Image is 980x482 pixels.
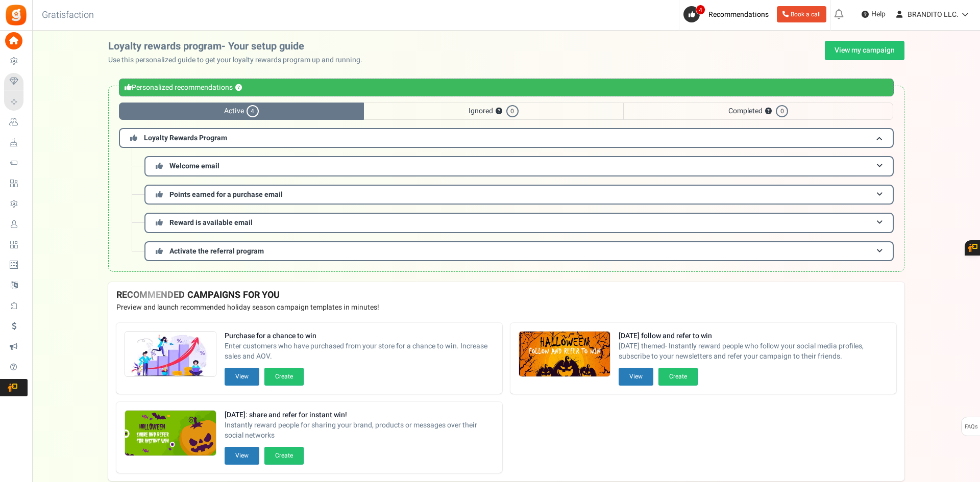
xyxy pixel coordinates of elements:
[5,4,28,27] img: Gratisfaction
[619,331,888,341] strong: [DATE] follow and refer to win
[169,161,219,171] span: Welcome email
[658,368,698,386] button: Create
[31,5,105,26] h3: Gratisfaction
[776,105,788,117] span: 0
[144,133,227,143] span: Loyalty Rewards Program
[696,5,705,15] span: 4
[119,79,894,96] div: Personalized recommendations
[496,108,502,115] button: ?
[619,341,888,362] span: [DATE] themed- Instantly reward people who follow your social media profiles, subscribe to your n...
[857,6,890,22] a: Help
[247,105,259,117] span: 4
[708,9,769,20] span: Recommendations
[169,189,283,200] span: Points earned for a purchase email
[364,103,623,120] span: Ignored
[506,105,519,117] span: 0
[169,246,264,257] span: Activate the referral program
[169,217,253,228] span: Reward is available email
[108,41,371,52] h2: Loyalty rewards program- Your setup guide
[119,103,364,120] span: Active
[825,41,904,60] a: View my campaign
[869,9,886,19] span: Help
[619,368,653,386] button: View
[125,332,216,377] img: Recommended Campaigns
[225,331,494,341] strong: Purchase for a chance to win
[225,368,259,386] button: View
[108,55,371,65] p: Use this personalized guide to get your loyalty rewards program up and running.
[777,6,826,22] a: Book a call
[683,6,773,22] a: 4 Recommendations
[225,410,494,420] strong: [DATE]: share and refer for instant win!
[964,417,978,437] span: FAQs
[519,332,610,377] img: Recommended Campaigns
[116,290,896,300] h4: RECOMMENDED CAMPAIGNS FOR YOU
[116,302,896,313] p: Preview and launch recommended holiday season campaign templates in minutes!
[623,103,893,120] span: Completed
[225,447,259,465] button: View
[264,368,304,386] button: Create
[264,447,304,465] button: Create
[125,411,216,456] img: Recommended Campaigns
[225,341,494,362] span: Enter customers who have purchased from your store for a chance to win. Increase sales and AOV.
[225,420,494,441] span: Instantly reward people for sharing your brand, products or messages over their social networks
[765,108,772,115] button: ?
[235,85,242,91] button: ?
[908,9,959,20] span: BRANDITO LLC.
